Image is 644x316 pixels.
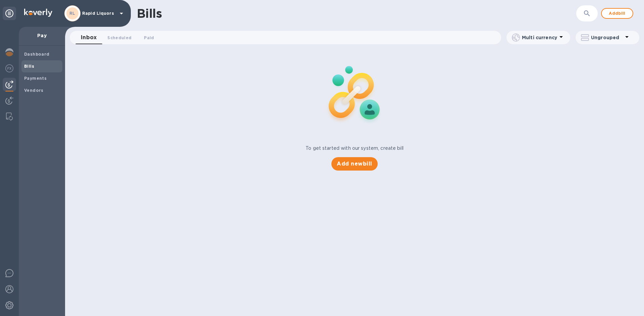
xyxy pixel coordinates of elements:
[81,33,97,42] span: Inbox
[24,9,52,17] img: Logo
[5,64,13,72] img: Foreign exchange
[24,76,47,81] b: Payments
[607,9,627,17] span: Add bill
[137,6,162,20] h1: Bills
[601,8,633,19] button: Addbill
[3,7,16,20] div: Unpin categories
[331,157,377,171] button: Add newbill
[24,88,44,93] b: Vendors
[337,160,372,168] span: Add new bill
[107,34,131,41] span: Scheduled
[82,11,116,16] p: Rapid Liquors
[144,34,154,41] span: Paid
[591,34,623,41] p: Ungrouped
[306,145,404,152] p: To get started with our system, create bill
[69,11,75,16] b: RL
[24,64,34,69] b: Bills
[522,34,557,41] p: Multi currency
[24,32,60,39] p: Pay
[24,52,50,57] b: Dashboard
